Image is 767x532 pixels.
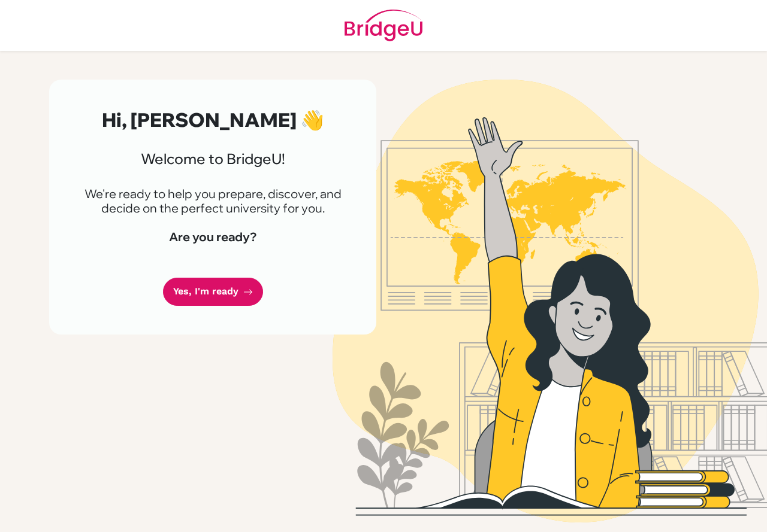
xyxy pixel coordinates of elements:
[163,278,263,306] a: Yes, I'm ready
[78,187,348,215] p: We're ready to help you prepare, discover, and decide on the perfect university for you.
[78,230,348,244] h4: Are you ready?
[78,108,348,131] h2: Hi, [PERSON_NAME] 👋
[78,150,348,168] h3: Welcome to BridgeU!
